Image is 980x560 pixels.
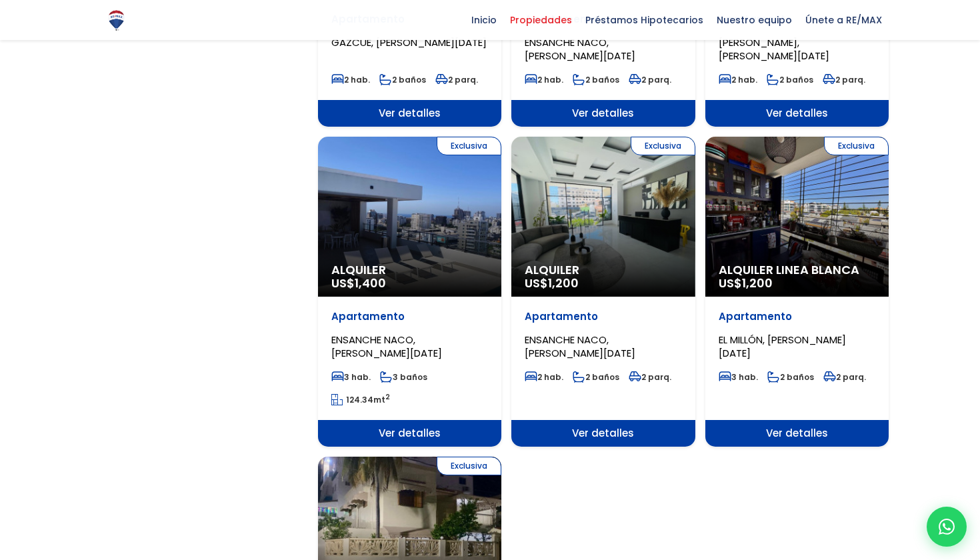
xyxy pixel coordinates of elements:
[823,74,865,85] span: 2 parq.
[435,74,478,85] span: 2 parq.
[705,100,889,127] span: Ver detalles
[719,275,773,291] span: US$
[719,310,875,323] p: Apartamento
[525,74,563,85] span: 2 hab.
[823,371,866,383] span: 2 parq.
[525,333,635,360] span: ENSANCHE NACO, [PERSON_NAME][DATE]
[331,371,371,383] span: 3 hab.
[385,392,390,402] sup: 2
[331,35,487,49] span: GAZCUE, [PERSON_NAME][DATE]
[465,10,503,30] span: Inicio
[331,74,370,85] span: 2 hab.
[629,371,671,383] span: 2 parq.
[525,275,579,291] span: US$
[525,35,635,63] span: ENSANCHE NACO, [PERSON_NAME][DATE]
[719,35,829,63] span: [PERSON_NAME], [PERSON_NAME][DATE]
[331,275,386,291] span: US$
[105,9,128,32] img: Logo de REMAX
[579,10,710,30] span: Préstamos Hipotecarios
[629,74,671,85] span: 2 parq.
[719,333,846,360] span: EL MILLÓN, [PERSON_NAME][DATE]
[503,10,579,30] span: Propiedades
[824,137,889,155] span: Exclusiva
[573,371,619,383] span: 2 baños
[767,371,814,383] span: 2 baños
[511,137,695,447] a: Exclusiva Alquiler US$1,200 Apartamento ENSANCHE NACO, [PERSON_NAME][DATE] 2 hab. 2 baños 2 parq....
[525,263,681,277] span: Alquiler
[331,263,488,277] span: Alquiler
[318,420,501,447] span: Ver detalles
[380,371,427,383] span: 3 baños
[719,74,757,85] span: 2 hab.
[331,333,442,360] span: ENSANCHE NACO, [PERSON_NAME][DATE]
[355,275,386,291] span: 1,400
[631,137,695,155] span: Exclusiva
[511,100,695,127] span: Ver detalles
[710,10,799,30] span: Nuestro equipo
[719,263,875,277] span: Alquiler Linea Blanca
[767,74,813,85] span: 2 baños
[511,420,695,447] span: Ver detalles
[719,371,758,383] span: 3 hab.
[742,275,773,291] span: 1,200
[346,394,373,405] span: 124.34
[331,394,390,405] span: mt
[437,457,501,475] span: Exclusiva
[318,100,501,127] span: Ver detalles
[525,310,681,323] p: Apartamento
[318,137,501,447] a: Exclusiva Alquiler US$1,400 Apartamento ENSANCHE NACO, [PERSON_NAME][DATE] 3 hab. 3 baños 124.34m...
[525,371,563,383] span: 2 hab.
[331,310,488,323] p: Apartamento
[548,275,579,291] span: 1,200
[573,74,619,85] span: 2 baños
[705,137,889,447] a: Exclusiva Alquiler Linea Blanca US$1,200 Apartamento EL MILLÓN, [PERSON_NAME][DATE] 3 hab. 2 baño...
[799,10,889,30] span: Únete a RE/MAX
[705,420,889,447] span: Ver detalles
[437,137,501,155] span: Exclusiva
[379,74,426,85] span: 2 baños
